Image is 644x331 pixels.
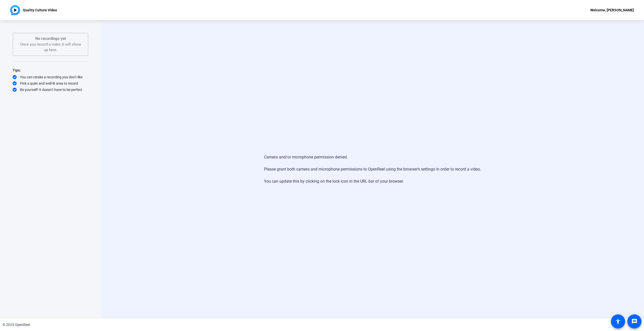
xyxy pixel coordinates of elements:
[10,5,20,15] img: OpenReel logo
[18,36,83,42] p: No recordings yet
[3,322,30,327] div: © 2025 OpenReel
[13,75,88,80] div: You can retake a recording you don’t like
[23,7,57,13] p: Quality Culture Video
[13,87,88,92] div: Be yourself! It doesn’t have to be perfect
[631,318,637,324] mat-icon: message
[264,149,481,189] div: Camera and/or microphone permission denied. Please grant both camera and microphone permissions t...
[590,7,634,13] div: Welcome, [PERSON_NAME]
[13,81,88,86] div: Pick a quiet and well-lit area to record
[18,36,83,53] div: Once you record a video it will show up here.
[13,67,88,73] div: Tips:
[615,318,621,324] mat-icon: accessibility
